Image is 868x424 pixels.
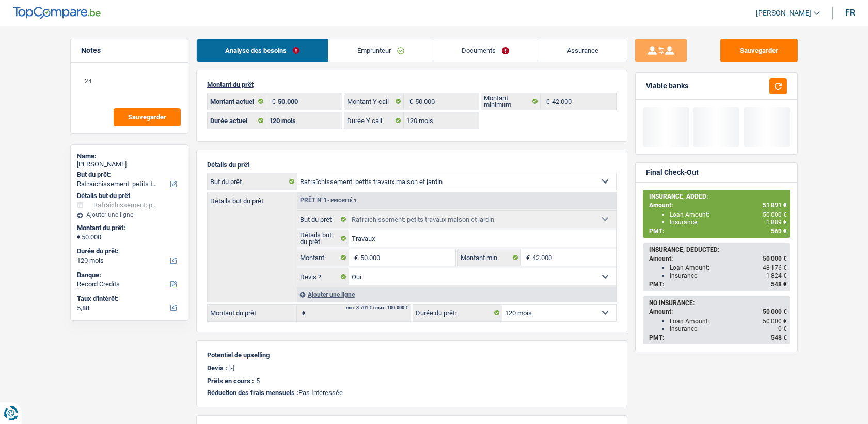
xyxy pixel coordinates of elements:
div: Viable banks [646,82,688,90]
label: But du prêt [297,211,350,228]
span: 569 € [771,228,787,235]
label: But du prêt [208,173,297,190]
label: Montant min. [458,249,521,266]
div: PMT: [649,334,787,341]
div: Name: [77,152,182,160]
div: Amount: [649,255,787,262]
div: Insurance: [670,272,787,279]
div: PMT: [649,228,787,235]
button: Sauvegarder [114,108,181,126]
span: € [297,305,308,321]
label: Montant Y call [344,93,404,110]
div: Insurance: [670,325,787,332]
div: INSURANCE, ADDED: [649,193,787,200]
label: Durée du prêt: [413,305,502,321]
label: Détails but du prêt [208,192,297,204]
div: Insurance: [670,219,787,226]
div: Amount: [649,202,787,209]
label: Montant actuel [208,93,267,110]
div: Loan Amount: [670,211,787,218]
p: Montant du prêt [207,81,617,88]
div: PMT: [649,281,787,288]
div: Prêt n°1 [297,197,359,204]
span: € [541,93,552,110]
div: NO INSURANCE: [649,299,787,307]
p: Prêts en cours : [207,377,254,385]
div: [PERSON_NAME] [77,160,182,169]
a: Emprunteur [328,39,433,62]
label: Montant minimum [481,93,541,110]
button: Sauvegarder [720,39,798,62]
img: TopCompare Logo [13,7,101,19]
label: Montant [297,249,350,266]
label: Durée actuel [208,112,267,129]
label: Montant du prêt [208,305,297,321]
div: Loan Amount: [670,317,787,325]
label: Montant du prêt: [77,224,180,232]
label: Taux d'intérêt: [77,295,180,303]
label: Banque: [77,271,180,279]
span: 50 000 € [763,317,787,325]
span: 0 € [778,325,787,332]
span: 1 889 € [766,219,787,226]
p: Devis : [207,364,227,372]
a: Documents [433,39,538,62]
p: Pas Intéressée [207,389,617,397]
span: 51 891 € [763,202,787,209]
label: Durée Y call [344,112,404,129]
div: Ajouter une ligne [77,211,182,218]
h5: Notes [81,46,178,55]
span: € [404,93,415,110]
div: Ajouter une ligne [297,287,616,302]
span: 50 000 € [763,255,787,262]
a: Assurance [538,39,627,62]
span: € [77,233,81,241]
span: [PERSON_NAME] [756,9,811,18]
div: min: 3.701 € / max: 100.000 € [346,306,408,310]
span: € [521,249,532,266]
span: 548 € [771,334,787,341]
p: [-] [229,364,234,372]
p: Potentiel de upselling [207,351,617,359]
span: € [349,249,360,266]
label: But du prêt: [77,171,180,179]
span: 50 000 € [763,308,787,315]
a: [PERSON_NAME] [748,5,820,22]
label: Détails but du prêt [297,230,350,247]
label: Durée du prêt: [77,247,180,255]
span: - Priorité 1 [327,198,357,203]
span: 48 176 € [763,264,787,271]
label: Devis ? [297,268,350,285]
div: Amount: [649,308,787,315]
a: Analyse des besoins [197,39,328,62]
p: Détails du prêt [207,161,617,169]
span: 1 824 € [766,272,787,279]
div: Final Check-Out [646,168,699,177]
span: Réduction des frais mensuels : [207,389,298,397]
span: 548 € [771,281,787,288]
p: 5 [256,377,260,385]
div: INSURANCE, DEDUCTED: [649,246,787,253]
span: 50 000 € [763,211,787,218]
div: Loan Amount: [670,264,787,271]
div: fr [845,8,855,18]
span: € [266,93,278,110]
span: Sauvegarder [128,114,166,120]
div: Détails but du prêt [77,192,182,200]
